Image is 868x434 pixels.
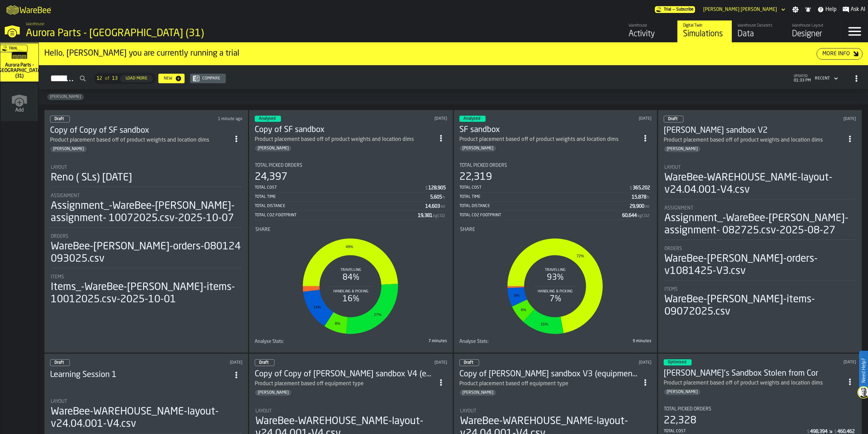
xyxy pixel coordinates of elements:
[51,274,242,306] div: stat-Items
[459,380,568,388] div: Product placement based off equipment type
[255,380,435,388] div: Product placement based off equipment type
[51,193,80,199] span: Assignment
[441,204,445,209] span: mi
[255,227,446,232] div: Title
[255,408,272,414] span: Layout
[664,379,823,387] div: Product placement based off of product weights and location dims
[789,6,802,13] label: button-toggle-Settings
[255,135,414,144] div: Product placement based off of product weights and location dims
[775,360,856,365] div: Updated: 9/15/2025, 4:41:34 PM Created: 9/15/2025, 1:29:38 PM
[664,287,855,292] div: Title
[54,117,64,121] span: Draft
[664,246,855,280] div: stat-Orders
[664,287,855,318] div: stat-Items
[463,117,480,121] span: Analysed
[50,147,87,151] span: Corey
[255,390,291,395] span: Corey
[629,23,672,28] div: Warehouse
[430,194,442,200] div: Stat Value
[664,379,844,387] div: Product placement based off of product weights and location dims
[459,380,640,388] div: Product placement based off equipment type
[459,125,640,135] h3: SF sandbox
[51,274,64,280] span: Items
[161,76,175,81] div: New
[51,399,242,433] div: stat-Layout
[433,214,445,218] span: kgCO2
[255,408,446,414] div: Title
[460,408,651,414] div: Title
[794,74,811,78] span: updated:
[51,274,242,280] div: Title
[39,43,868,65] div: ItemListCard-
[255,194,430,199] div: Total Time
[460,227,651,232] div: Title
[51,281,242,306] div: Items_-WareBee-[PERSON_NAME]-items-10012025.csv-2025-10-01
[255,339,447,347] div: stat-Analyse Stats:
[459,194,632,199] div: Total Time
[629,29,672,40] div: Activity
[460,146,496,151] span: Corey
[841,20,868,42] label: button-toggle-Menu
[460,227,475,232] span: Share
[0,43,38,83] a: link-to-/wh/i/aa2e4adb-2cd5-4688-aa4a-ec82bcf75d46/simulations
[786,20,841,42] a: link-to-/wh/i/aa2e4adb-2cd5-4688-aa4a-ec82bcf75d46/designer
[569,116,651,121] div: Updated: 9/28/2025, 2:22:28 AM Created: 9/19/2025, 1:36:11 PM
[459,157,652,347] section: card-SimulationDashboardCard-analyzed
[9,47,18,50] span: Trial
[50,359,70,366] div: status-0 2
[255,125,435,135] h3: Copy of SF sandbox
[255,163,302,168] span: Total Picked Orders
[630,204,644,209] div: Stat Value
[840,5,868,14] label: button-toggle-Ask AI
[459,163,652,168] div: Title
[633,185,650,191] div: Stat Value
[566,360,651,365] div: Updated: 9/26/2025, 10:32:17 AM Created: 9/25/2025, 1:31:08 PM
[668,360,686,364] span: Optimised
[820,50,853,58] div: More Info
[738,29,781,40] div: Data
[255,135,435,144] div: Product placement based off of product weights and location dims
[255,339,349,344] div: Title
[26,22,44,27] span: Warehouse
[352,339,447,344] div: 7 minutes
[459,171,492,183] div: 22,319
[622,213,637,218] div: Stat Value
[815,76,830,81] div: DropdownMenuValue-4
[97,76,102,81] span: 12
[26,27,210,40] div: Aurora Parts - [GEOGRAPHIC_DATA] (31)
[255,116,281,122] div: status-3 2
[51,193,242,199] div: Title
[637,214,649,218] span: kgCO2
[259,117,275,121] span: Analysed
[630,186,632,191] span: $
[664,158,856,319] section: card-SimulationDashboardCard-draft
[658,110,862,353] div: ItemListCard-DashboardItemContainer
[459,339,554,344] div: Title
[459,185,629,190] div: Total Cost
[255,163,447,220] div: stat-Total Picked Orders
[51,241,242,265] div: WareBee-[PERSON_NAME]-orders-080124 093025.csv
[44,48,817,59] div: Hello, [PERSON_NAME] you are currently running a trial
[428,185,446,191] div: Stat Value
[259,361,269,365] span: Draft
[361,360,447,365] div: Updated: 9/26/2025, 10:43:03 AM Created: 9/26/2025, 9:29:33 AM
[860,351,867,390] label: Need Help?
[255,227,270,232] span: Share
[794,78,811,83] span: 01:33 PM
[255,213,418,218] div: Total CO2 Footprint
[454,110,658,353] div: ItemListCard-DashboardItemContainer
[158,74,185,83] button: button-New
[51,172,132,184] div: Reno ( SLs) [DATE]
[50,125,230,136] h3: Copy of Copy of SF sandbox
[460,227,651,337] div: stat-Share
[459,135,640,144] div: Product placement based off of product weights and location dims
